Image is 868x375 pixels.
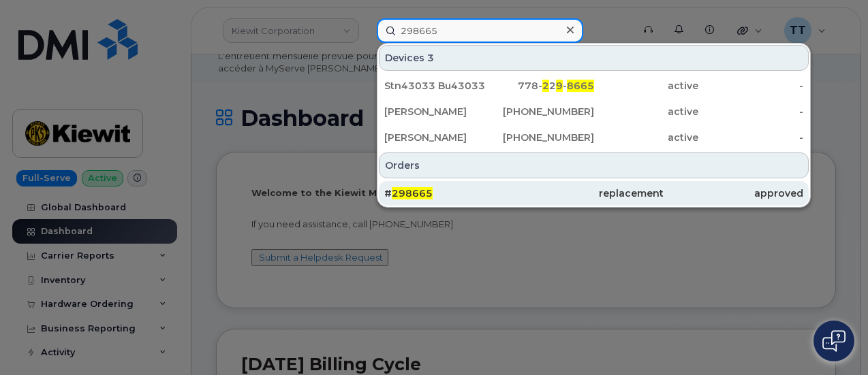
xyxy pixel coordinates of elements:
[384,79,489,93] div: Stn43033 Bu43033
[489,79,594,93] div: 778- 2 -
[427,51,434,65] span: 3
[379,74,809,98] a: Stn43033 Bu43033778-229-8665active-
[698,79,803,93] div: -
[384,186,524,200] div: #
[489,131,594,144] div: [PHONE_NUMBER]
[379,181,809,206] a: #298665replacementapproved
[664,186,803,200] div: approved
[698,131,803,144] div: -
[379,125,809,150] a: [PERSON_NAME][PHONE_NUMBER]active-
[379,45,809,71] div: Devices
[594,79,699,93] div: active
[556,80,563,92] span: 9
[822,330,846,352] img: Open chat
[524,186,664,200] div: replacement
[698,105,803,118] div: -
[489,105,594,118] div: [PHONE_NUMBER]
[377,18,583,43] input: Find something...
[594,131,699,144] div: active
[384,105,489,118] div: [PERSON_NAME]
[594,105,699,118] div: active
[384,131,489,144] div: [PERSON_NAME]
[567,80,594,92] span: 8665
[392,187,433,199] span: 298665
[542,80,549,92] span: 2
[379,152,809,178] div: Orders
[379,99,809,124] a: [PERSON_NAME][PHONE_NUMBER]active-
